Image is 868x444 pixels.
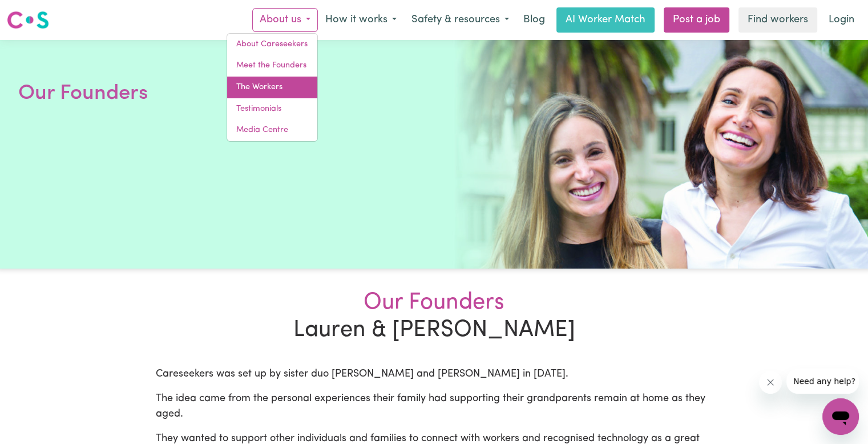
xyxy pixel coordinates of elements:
p: Careseekers was set up by sister duo [PERSON_NAME] and [PERSON_NAME] in [DATE]. [156,367,713,382]
a: Careseekers logo [7,7,49,33]
span: Our Founders [156,289,713,317]
div: About us [227,33,318,142]
img: Careseekers logo [7,10,49,30]
h2: Lauren & [PERSON_NAME] [149,289,720,344]
button: Safety & resources [404,8,516,32]
p: The idea came from the personal experiences their family had supporting their grandparents remain... [156,391,713,422]
iframe: Button to launch messaging window [822,398,859,435]
a: The Workers [227,77,317,98]
a: Testimonials [227,98,317,120]
a: About Careseekers [227,34,317,55]
button: About us [252,8,318,32]
iframe: Close message [759,371,782,394]
a: Meet the Founders [227,55,317,77]
a: Blog [516,7,552,33]
h1: Our Founders [18,79,292,109]
button: How it works [318,8,404,32]
a: Media Centre [227,119,317,141]
a: Post a job [664,7,729,33]
a: Login [822,7,861,33]
a: Find workers [738,7,817,33]
a: AI Worker Match [556,7,655,33]
iframe: Message from company [786,369,859,394]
